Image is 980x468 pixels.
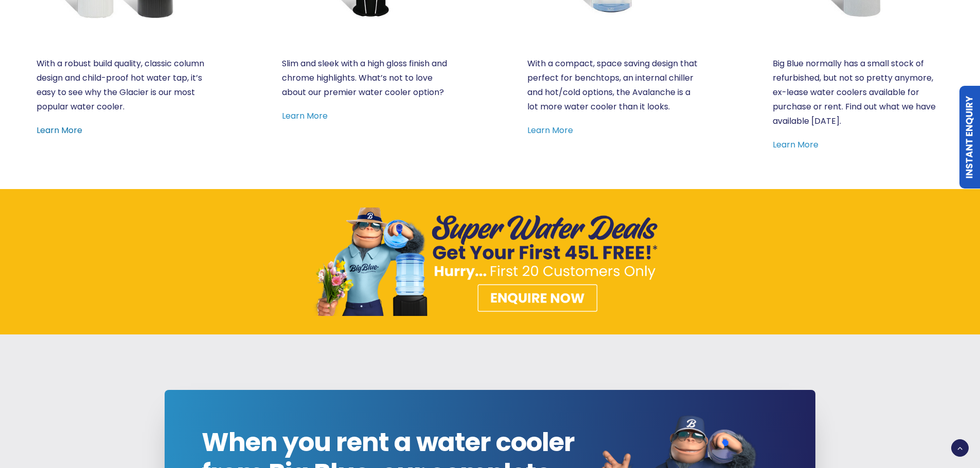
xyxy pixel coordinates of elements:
[37,124,82,136] a: Learn More
[959,86,980,189] a: Instant Enquiry
[282,57,453,100] p: Slim and sleek with a high gloss finish and chrome highlights. What’s not to love about our premi...
[282,110,328,122] a: Learn More
[527,57,698,114] p: With a compact, space saving design that perfect for benchtops, an internal chiller and hot/cold ...
[37,57,207,114] p: With a robust build quality, classic column design and child-proof hot water tap, it’s easy to se...
[773,139,818,151] a: Learn More
[912,400,966,454] iframe: Chatbot
[313,208,668,316] a: WINTER DEAL
[773,57,943,128] p: Big Blue normally has a small stock of refurbished, but not so pretty anymore, ex-lease water coo...
[527,124,573,136] a: Learn More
